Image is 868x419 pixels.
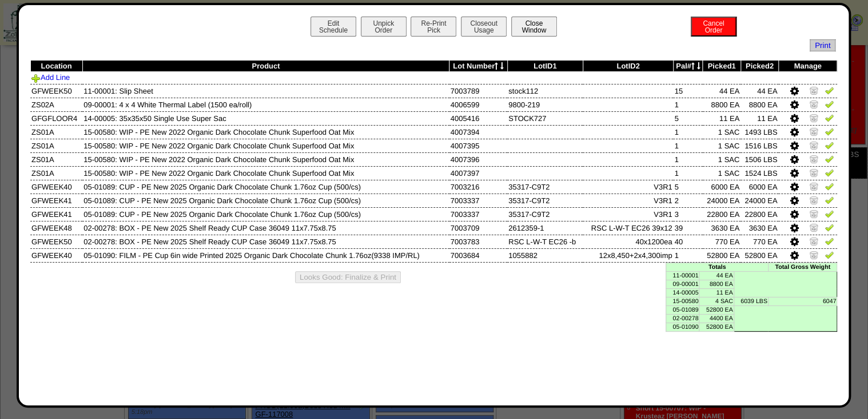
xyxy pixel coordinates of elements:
[666,323,699,331] td: 05-01090
[82,235,449,248] td: 02-00278: BOX - PE New 2025 Shelf Ready CUP Case 36049 11x7.75x8.75
[673,207,702,221] td: 3
[699,323,734,331] td: 52800 EA
[583,194,673,207] td: V3R1
[449,84,507,98] td: 7003789
[699,271,734,280] td: 44 EA
[825,236,834,245] img: Verify Pick
[703,125,740,139] td: 1 SAC
[673,98,702,111] td: 1
[511,17,557,37] button: CloseWindow
[30,194,82,207] td: GFWEEK41
[666,288,699,297] td: 14-00005
[740,207,778,221] td: 22800 EA
[825,127,834,136] img: Verify Pick
[82,125,449,139] td: 15-00580: WIP - PE New 2022 Organic Dark Chocolate Chunk Superfood Oat Mix
[666,263,768,271] td: Totals
[673,125,702,139] td: 1
[699,288,734,297] td: 11 EA
[310,17,356,37] button: EditSchedule
[691,17,736,37] button: CancelOrder
[740,235,778,248] td: 770 EA
[699,280,734,288] td: 8800 EA
[507,98,583,111] td: 9800-219
[673,152,702,166] td: 1
[507,84,583,98] td: stock112
[361,17,407,37] button: UnpickOrder
[82,98,449,111] td: 09-00001: 4 x 4 White Thermal Label (1500 ea/roll)
[507,207,583,221] td: 35317-C9T2
[507,111,583,125] td: STOCK727
[30,139,82,152] td: ZS01A
[673,166,702,180] td: 1
[809,113,818,122] img: Zero Item and Verify
[507,248,583,262] td: 1055882
[583,235,673,248] td: 40x1200ea
[740,98,778,111] td: 8800 EA
[30,98,82,111] td: ZS02A
[30,166,82,180] td: ZS01A
[673,235,702,248] td: 40
[740,166,778,180] td: 1524 LBS
[510,26,558,34] a: CloseWindow
[30,125,82,139] td: ZS01A
[825,195,834,204] img: Verify Pick
[666,314,699,323] td: 02-00278
[809,154,818,163] img: Zero Item and Verify
[703,84,740,98] td: 44 EA
[703,61,740,72] th: Picked1
[673,84,702,98] td: 15
[809,182,818,191] img: Zero Item and Verify
[673,180,702,194] td: 5
[809,236,818,245] img: Zero Item and Verify
[30,84,82,98] td: GFWEEK50
[740,111,778,125] td: 11 EA
[82,111,449,125] td: 14-00005: 35x35x50 Single Use Super Sac
[699,297,734,305] td: 4 SAC
[703,207,740,221] td: 22800 EA
[825,168,834,177] img: Verify Pick
[449,207,507,221] td: 7003337
[825,154,834,163] img: Verify Pick
[449,152,507,166] td: 4007396
[411,17,456,37] button: Re-PrintPick
[449,111,507,125] td: 4005416
[810,39,835,51] a: Print
[30,111,82,125] td: GFGFLOOR4
[507,221,583,235] td: 2612359-1
[82,180,449,194] td: 05-01089: CUP - PE New 2025 Organic Dark Chocolate Chunk 1.76oz Cup (500/cs)
[825,223,834,232] img: Verify Pick
[809,168,818,177] img: Zero Item and Verify
[31,74,41,83] img: Add Item to Order
[740,84,778,98] td: 44 EA
[825,86,834,95] img: Verify Pick
[809,127,818,136] img: Zero Item and Verify
[768,297,837,305] td: 6047
[82,166,449,180] td: 15-00580: WIP - PE New 2022 Organic Dark Chocolate Chunk Superfood Oat Mix
[673,194,702,207] td: 2
[449,61,507,72] th: Lot Number
[449,180,507,194] td: 7003216
[82,207,449,221] td: 05-01089: CUP - PE New 2025 Organic Dark Chocolate Chunk 1.76oz Cup (500/cs)
[740,194,778,207] td: 24000 EA
[703,98,740,111] td: 8800 EA
[673,139,702,152] td: 1
[703,111,740,125] td: 11 EA
[449,235,507,248] td: 7003783
[30,152,82,166] td: ZS01A
[703,180,740,194] td: 6000 EA
[82,221,449,235] td: 02-00278: BOX - PE New 2025 Shelf Ready CUP Case 36049 11x7.75x8.75
[507,180,583,194] td: 35317-C9T2
[583,207,673,221] td: V3R1
[703,221,740,235] td: 3630 EA
[734,297,768,305] td: 6039 LBS
[825,182,834,191] img: Verify Pick
[82,194,449,207] td: 05-01089: CUP - PE New 2025 Organic Dark Chocolate Chunk 1.76oz Cup (500/cs)
[507,194,583,207] td: 35317-C9T2
[82,61,449,72] th: Product
[30,61,82,72] th: Location
[295,271,401,283] button: Looks Good: Finalize & Print
[740,125,778,139] td: 1493 LBS
[30,235,82,248] td: GFWEEK50
[825,250,834,259] img: Verify Pick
